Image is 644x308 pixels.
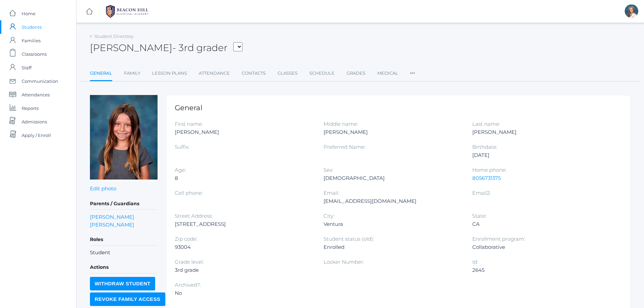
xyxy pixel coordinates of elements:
img: 1_BHCALogos-05.png [102,3,152,20]
label: Archived?: [175,282,201,288]
label: Cell phone: [175,190,203,196]
a: General [90,67,112,81]
div: 8 [175,174,313,182]
span: Communication [22,74,58,88]
label: Home phone: [472,167,506,173]
span: Apply / Enroll [22,128,51,142]
span: Classrooms [22,47,47,61]
li: Student [90,249,158,257]
label: Age: [175,167,186,173]
span: Attendances [22,88,50,101]
div: Jessica Diaz [625,4,638,18]
label: Enrollment program: [472,236,525,242]
label: State: [472,213,486,219]
a: Grades [347,67,365,80]
label: Birthdate: [472,144,497,150]
label: Student status (old): [324,236,374,242]
div: [EMAIL_ADDRESS][DOMAIN_NAME] [324,197,462,205]
input: Withdraw Student [90,277,155,290]
div: [DATE] [472,151,611,159]
a: [PERSON_NAME] [90,221,134,229]
div: [PERSON_NAME] [324,128,462,136]
label: Sex: [324,167,333,173]
div: Ventura [324,220,462,228]
a: Edit photo [90,185,116,192]
div: CA [472,220,611,228]
a: Contacts [242,67,266,80]
div: [STREET_ADDRESS] [175,220,313,228]
a: Family [124,67,140,80]
div: 93004 [175,243,313,251]
div: No [175,289,313,297]
a: Student Directory [94,33,134,39]
div: Collaborative [472,243,611,251]
label: Id: [472,259,478,265]
label: Locker Number: [324,259,364,265]
img: Evangeline Ewing [90,95,158,180]
div: [PERSON_NAME] [472,128,611,136]
a: Schedule [309,67,335,80]
label: Suffix: [175,144,190,150]
label: Last name: [472,121,500,127]
label: City: [324,213,334,219]
span: Families [22,34,41,47]
span: Admissions [22,115,47,128]
span: Reports [22,101,39,115]
span: Home [22,7,35,20]
input: Revoke Family Access [90,292,165,306]
a: Medical [377,67,398,80]
a: Classes [278,67,297,80]
div: [DEMOGRAPHIC_DATA] [324,174,462,182]
h5: Roles [90,234,158,245]
a: [PERSON_NAME] [90,213,134,221]
label: Middle name: [324,121,358,127]
h5: Actions [90,262,158,273]
a: 8056731375 [472,175,501,181]
h2: [PERSON_NAME] [90,43,242,53]
div: Enrolled [324,243,462,251]
label: Street Address: [175,213,213,219]
label: First name: [175,121,203,127]
span: Staff [22,61,31,74]
span: Students [22,20,42,34]
label: Preferred Name: [324,144,365,150]
label: Grade level: [175,259,204,265]
h1: General [175,104,622,112]
div: 3rd grade [175,266,313,274]
div: [PERSON_NAME] [175,128,313,136]
label: Email2: [472,190,491,196]
label: Zip code: [175,236,197,242]
a: Attendance [199,67,230,80]
a: Lesson Plans [152,67,187,80]
label: Email: [324,190,339,196]
span: - 3rd grader [172,42,228,53]
h5: Parents / Guardians [90,198,158,210]
div: 2645 [472,266,611,274]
